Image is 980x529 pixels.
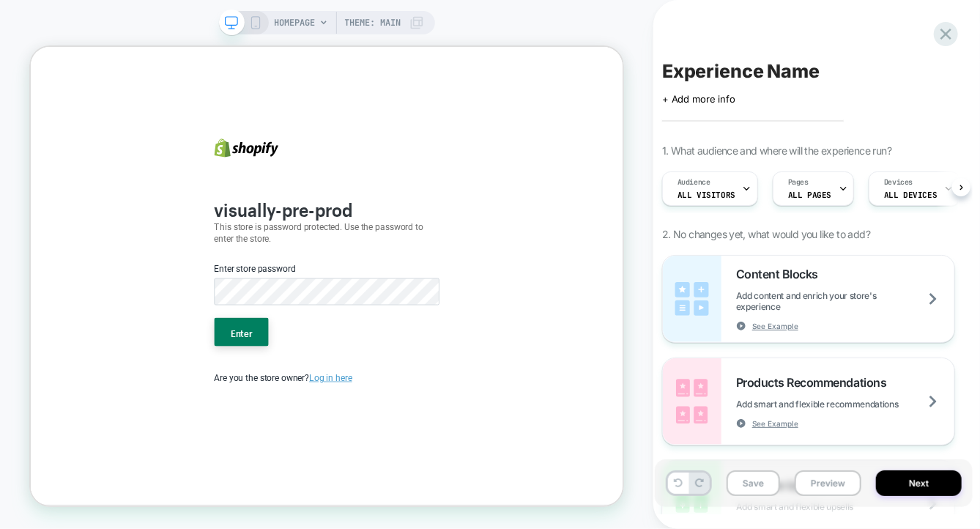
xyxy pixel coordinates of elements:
[752,321,798,331] span: See Example
[662,228,870,240] span: 2. No changes yet, what would you like to add?
[736,290,954,312] span: Add content and enrich your store's experience
[662,93,735,105] span: + Add more info
[876,470,962,496] button: Next
[245,361,317,399] button: Enter
[736,267,825,281] span: Content Blocks
[678,190,735,200] span: All Visitors
[736,375,894,390] span: Products Recommendations
[662,60,820,82] span: Experience Name
[345,11,401,34] span: Theme: MAIN
[752,418,798,429] span: See Example
[727,470,780,496] button: Save
[245,232,545,264] p: This store is password protected. Use the password to enter the store.
[662,144,891,157] span: 1. What audience and where will the experience run?
[884,190,937,200] span: ALL DEVICES
[678,177,710,188] span: Audience
[245,196,429,232] b: visually-pre-prod
[884,177,913,188] span: Devices
[788,177,809,188] span: Pages
[788,190,831,200] span: ALL PAGES
[371,434,428,448] a: Log in here
[736,399,935,410] span: Add smart and flexible recommendations
[245,434,428,448] span: Are you the store owner?
[795,470,861,496] button: Preview
[275,11,316,34] span: HOMEPAGE
[245,288,353,306] label: Enter store password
